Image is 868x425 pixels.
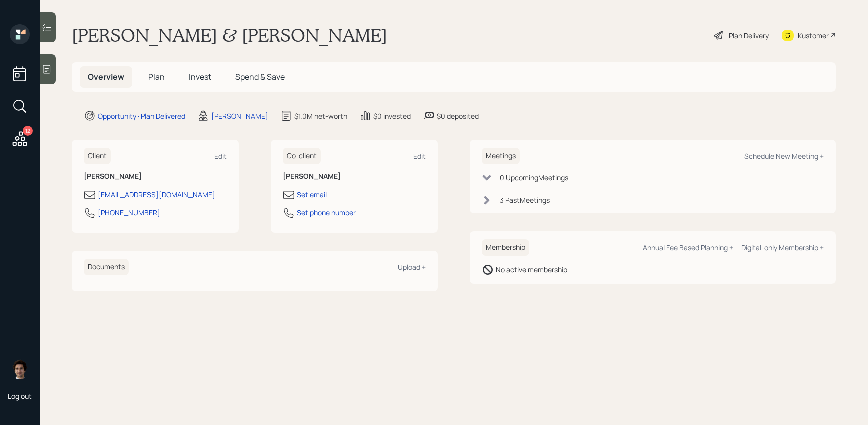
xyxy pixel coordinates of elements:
div: Schedule New Meeting + [744,151,824,161]
h1: [PERSON_NAME] & [PERSON_NAME] [72,24,387,46]
div: Plan Delivery [729,30,769,41]
div: $1.0M net-worth [294,111,347,121]
div: [PERSON_NAME] [211,111,268,121]
div: Edit [214,151,227,161]
div: Set email [297,189,327,200]
div: Set phone number [297,207,356,218]
span: Invest [189,71,211,82]
h6: Documents [84,259,129,275]
div: No active membership [496,264,567,275]
div: 3 Past Meeting s [500,195,550,205]
div: $0 deposited [437,111,479,121]
div: Opportunity · Plan Delivered [98,111,185,121]
div: Log out [8,391,32,401]
img: harrison-schaefer-headshot-2.png [10,359,30,379]
div: 0 Upcoming Meeting s [500,172,568,183]
div: Kustomer [798,30,829,41]
span: Plan [148,71,165,82]
div: Upload + [398,262,426,272]
h6: [PERSON_NAME] [84,172,227,181]
div: Digital-only Membership + [741,243,824,252]
div: Edit [413,151,426,161]
h6: Co-client [283,148,321,164]
div: 12 [23,126,33,136]
h6: Meetings [482,148,520,164]
div: $0 invested [373,111,411,121]
h6: Client [84,148,111,164]
div: [PHONE_NUMBER] [98,207,160,218]
div: [EMAIL_ADDRESS][DOMAIN_NAME] [98,189,215,200]
span: Overview [88,71,124,82]
div: Annual Fee Based Planning + [643,243,733,252]
span: Spend & Save [235,71,285,82]
h6: [PERSON_NAME] [283,172,426,181]
h6: Membership [482,239,529,256]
